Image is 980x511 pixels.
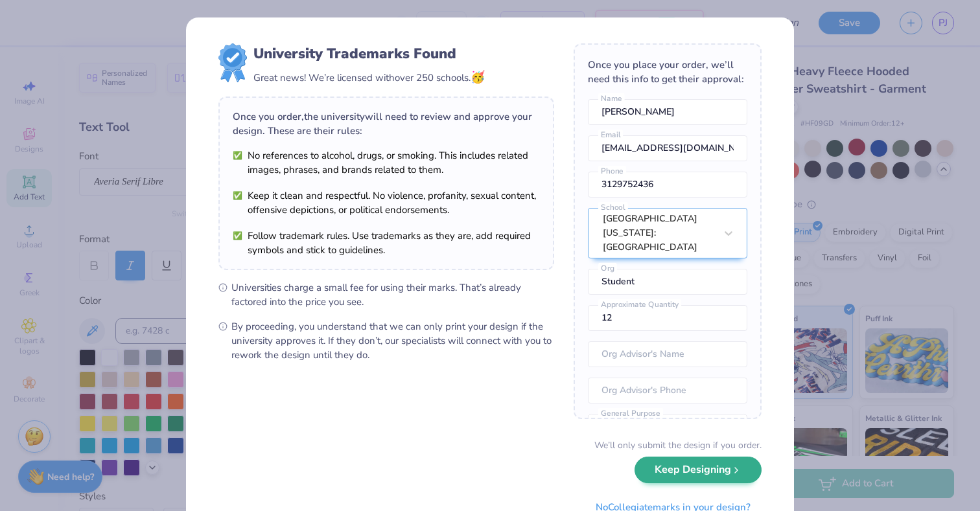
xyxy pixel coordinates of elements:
input: Name [588,99,747,125]
img: license-marks-badge.png [218,43,247,82]
input: Email [588,135,747,161]
div: Great news! We’re licensed with over 250 schools. [253,69,485,86]
input: Org [588,269,747,295]
input: Org Advisor's Phone [588,378,747,403]
div: [GEOGRAPHIC_DATA][US_STATE]: [GEOGRAPHIC_DATA] [603,212,716,255]
span: 🥳 [471,69,485,85]
div: We’ll only submit the design if you order. [594,438,762,452]
div: Once you order, the university will need to review and approve your design. These are their rules: [233,109,540,138]
input: Approximate Quantity [588,305,747,331]
input: Phone [588,172,747,198]
input: Org Advisor's Name [588,341,747,367]
button: Keep Designing [635,457,762,483]
li: Follow trademark rules. Use trademarks as they are, add required symbols and stick to guidelines. [233,229,540,257]
span: Universities charge a small fee for using their marks. That’s already factored into the price you... [231,280,554,309]
span: By proceeding, you understand that we can only print your design if the university approves it. I... [231,319,554,362]
li: No references to alcohol, drugs, or smoking. This includes related images, phrases, and brands re... [233,148,540,177]
div: University Trademarks Found [253,43,485,64]
div: Once you place your order, we’ll need this info to get their approval: [588,58,747,86]
li: Keep it clean and respectful. No violence, profanity, sexual content, offensive depictions, or po... [233,188,540,217]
